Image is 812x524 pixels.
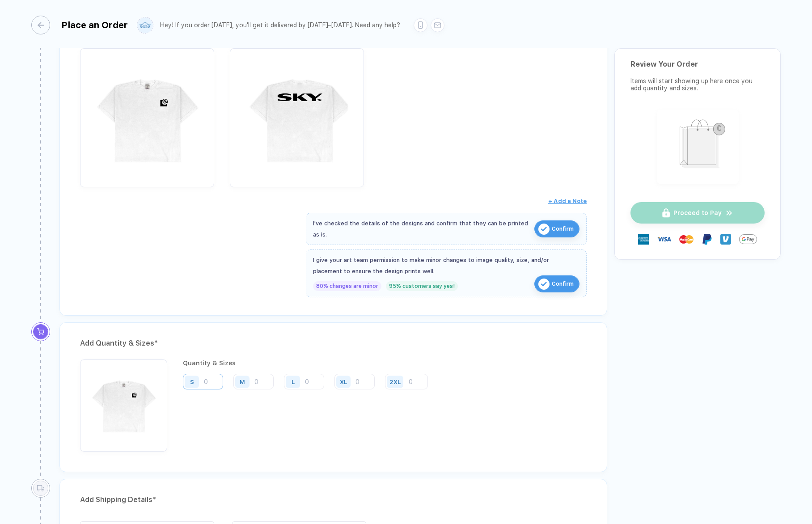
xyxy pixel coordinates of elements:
[630,60,765,68] div: Review Your Order
[313,281,381,291] div: 80% changes are minor
[538,224,550,235] img: icon
[548,194,587,208] button: + Add a Note
[552,222,574,236] span: Confirm
[80,493,587,507] div: Add Shipping Details
[389,378,401,385] div: 2XL
[137,17,153,33] img: user profile
[630,77,765,92] div: Items will start showing up here once you add quantity and sizes.
[739,230,757,248] img: GPay
[313,218,530,240] div: I've checked the details of the designs and confirm that they can be printed as is.
[702,234,712,245] img: Paypal
[160,21,400,29] div: Hey! If you order [DATE], you'll get it delivered by [DATE]–[DATE]. Need any help?
[661,114,735,178] img: shopping_bag.png
[538,279,550,290] img: icon
[183,359,435,367] div: Quantity & Sizes
[720,234,731,245] img: Venmo
[240,378,245,385] div: M
[340,378,347,385] div: XL
[679,232,694,246] img: master-card
[190,378,194,385] div: S
[85,53,210,178] img: 1760479876098njers_nt_front.png
[234,53,359,178] img: 1760479876098ohyex_nt_back.png
[292,378,295,385] div: L
[534,220,579,237] button: iconConfirm
[85,364,163,442] img: 1760479876098njers_nt_front.png
[534,275,579,292] button: iconConfirm
[657,232,671,246] img: visa
[313,254,579,277] div: I give your art team permission to make minor changes to image quality, size, and/or placement to...
[61,20,128,30] div: Place an Order
[552,277,574,291] span: Confirm
[638,234,649,245] img: express
[548,198,587,204] span: + Add a Note
[386,281,458,291] div: 95% customers say yes!
[80,336,587,351] div: Add Quantity & Sizes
